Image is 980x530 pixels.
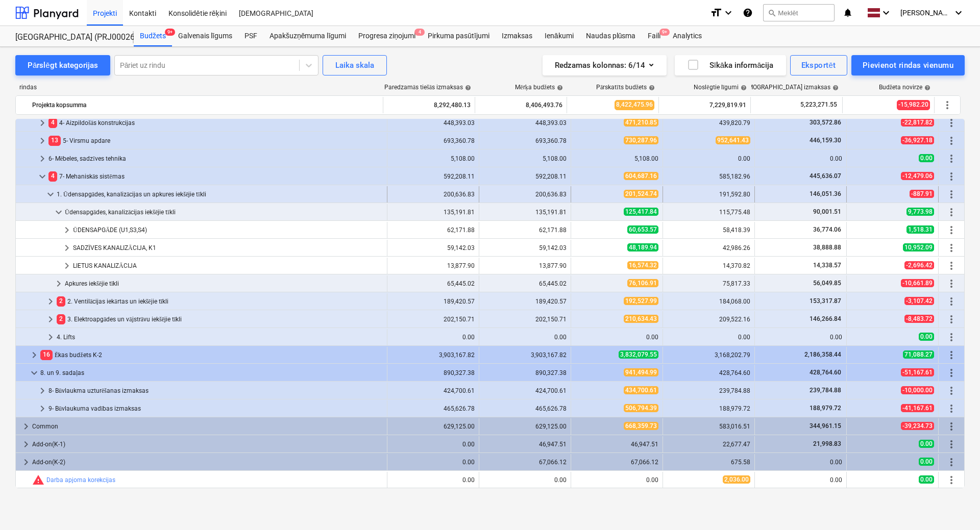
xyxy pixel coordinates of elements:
[929,481,980,530] iframe: Chat Widget
[73,258,383,274] div: LIETUS KANALIZĀCIJA
[15,55,110,75] button: Pārslēgt kategorijas
[903,350,934,359] span: 71,088.27
[624,315,658,323] span: 210,634.43
[575,476,658,484] div: 0.00
[812,262,842,269] span: 14,338.57
[391,334,475,341] div: 0.00
[48,118,57,128] span: 4
[53,206,65,218] span: keyboard_arrow_down
[919,154,934,162] span: 0.00
[675,55,786,75] button: Sīkāka informācija
[20,420,32,433] span: keyboard_arrow_right
[57,329,383,345] div: 4. Lifts
[659,29,670,36] span: 9+
[483,351,567,359] div: 3,903,167.82
[538,26,580,46] a: Ienākumi
[15,32,121,43] div: [GEOGRAPHIC_DATA] (PRJ0002627, K-1 un K-2(2.kārta) 2601960
[172,26,238,46] div: Galvenais līgums
[667,369,750,376] div: 428,764.60
[624,422,658,430] span: 668,359.73
[812,280,842,287] span: 56,049.85
[36,170,48,183] span: keyboard_arrow_down
[483,476,567,484] div: 0.00
[624,136,658,144] span: 730,287.96
[15,84,384,91] div: rindas
[667,423,750,430] div: 583,016.51
[945,224,958,236] span: Vairāk darbību
[900,9,951,17] span: [PERSON_NAME]
[624,172,658,180] span: 604,687.16
[667,298,750,305] div: 184,068.00
[48,150,383,167] div: 6- Mēbeles, sadzīves tehnika
[945,117,958,129] span: Vairāk darbību
[555,59,654,72] div: Redzamas kolonnas : 6/14
[483,244,567,251] div: 59,142.03
[919,475,934,484] span: 0.00
[812,244,842,251] span: 38,888.88
[65,275,383,292] div: Apkures iekšējie tīkli
[575,459,658,466] div: 67,066.12
[391,441,475,448] div: 0.00
[642,26,667,46] a: Faili9+
[901,368,934,376] span: -51,167.61
[32,454,383,470] div: Add-on(K-2)
[799,100,838,109] span: 5,223,271.55
[739,85,747,91] span: help
[36,153,48,165] span: keyboard_arrow_right
[667,262,750,269] div: 14,370.82
[945,242,958,254] span: Vairāk darbību
[20,456,32,468] span: keyboard_arrow_right
[391,459,475,466] div: 0.00
[803,351,842,358] span: 2,186,358.44
[391,298,475,305] div: 189,420.57
[627,225,658,234] span: 60,653.57
[44,313,57,325] span: keyboard_arrow_right
[667,459,750,466] div: 675.58
[384,84,471,91] div: Paredzamās tiešās izmaksas
[790,55,847,75] button: Eksportēt
[238,26,263,46] div: PSF
[880,7,892,19] i: keyboard_arrow_down
[134,26,172,46] a: Budžets9+
[483,226,567,234] div: 62,171.88
[391,405,475,412] div: 465,626.78
[901,422,934,430] span: -39,234.73
[61,242,73,254] span: keyboard_arrow_right
[483,137,567,144] div: 693,360.78
[61,224,73,236] span: keyboard_arrow_right
[901,172,934,180] span: -12,479.06
[483,298,567,305] div: 189,420.57
[422,26,496,46] div: Pirkuma pasūtījumi
[919,458,934,466] span: 0.00
[919,440,934,448] span: 0.00
[20,438,32,450] span: keyboard_arrow_right
[910,190,934,198] span: -887.91
[44,188,57,200] span: keyboard_arrow_down
[61,260,73,272] span: keyboard_arrow_right
[483,191,567,198] div: 200,636.83
[48,171,57,181] span: 4
[28,349,40,361] span: keyboard_arrow_right
[391,191,475,198] div: 200,636.83
[483,173,567,180] div: 592,208.11
[808,405,842,412] span: 188,979.72
[624,368,658,376] span: 941,494.99
[710,7,722,19] i: format_size
[945,474,958,486] span: Vairāk darbību
[897,100,930,110] span: -15,982.20
[919,333,934,341] span: 0.00
[483,119,567,127] div: 448,393.03
[843,7,853,19] i: notifications
[945,277,958,290] span: Vairāk darbību
[352,26,422,46] a: Progresa ziņojumi4
[44,295,57,308] span: keyboard_arrow_right
[945,170,958,183] span: Vairāk darbību
[801,59,836,72] div: Eksportēt
[65,204,383,220] div: Ūdensapgādes, kanalizācijas iekšējie tīkli
[391,119,475,127] div: 448,393.03
[830,85,839,91] span: help
[543,55,667,75] button: Redzamas kolonnas:6/14
[36,402,48,415] span: keyboard_arrow_right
